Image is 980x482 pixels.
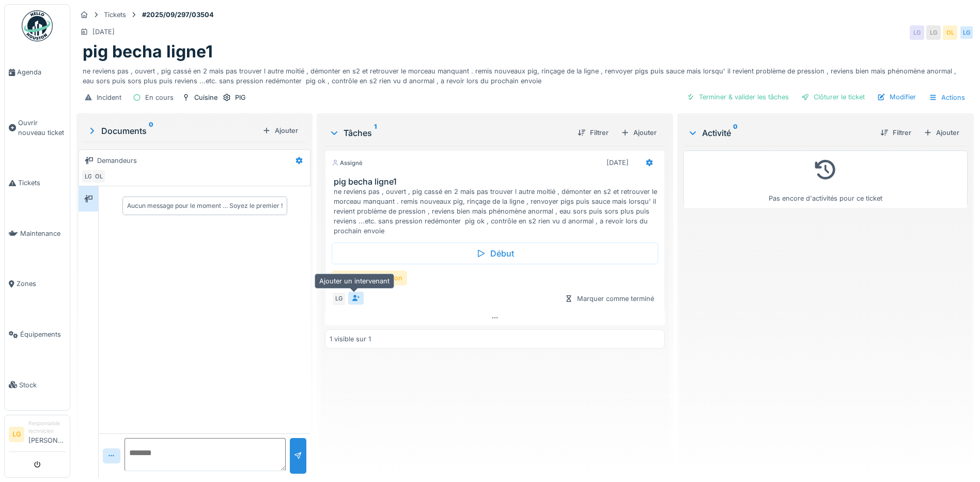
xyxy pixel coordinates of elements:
div: Ajouter [920,126,963,140]
span: Agenda [17,67,66,77]
div: Début [332,243,658,264]
a: Maintenance [5,208,70,259]
div: LG [81,169,96,184]
img: Badge_color-CXgf-gQk.svg [22,10,53,41]
strong: #2025/09/297/03504 [138,10,218,20]
h3: pig becha ligne1 [334,177,660,187]
div: Cuisine [194,93,217,102]
div: Tickets [104,10,126,20]
div: [DATE] [92,27,115,37]
div: LG [926,25,941,40]
div: OL [91,169,106,184]
span: Maintenance [20,229,66,238]
div: Responsable technicien [28,419,66,435]
div: fin d'intervention [332,270,407,285]
a: Zones [5,259,70,309]
div: En cours [145,93,174,102]
span: Zones [17,279,66,289]
a: LG Responsable technicien[PERSON_NAME] [9,419,66,452]
div: Incident [97,93,121,102]
a: Équipements [5,309,70,360]
div: OL [943,25,957,40]
a: Agenda [5,47,70,98]
sup: 0 [149,125,153,137]
div: Aucun message pour le moment … Soyez le premier ! [127,201,283,210]
div: LG [910,25,924,40]
div: PIG [235,93,246,102]
a: Ouvrir nouveau ticket [5,98,70,158]
div: Tâches [329,127,569,139]
div: Filtrer [876,126,915,140]
div: LG [959,25,974,40]
div: Modifier [873,90,920,104]
span: Tickets [18,178,66,188]
div: Terminer & valider les tâches [682,90,793,104]
div: Clôturer le ticket [797,90,869,104]
span: Équipements [20,329,66,339]
div: ne reviens pas , ouvert , pig cassé en 2 mais pas trouver l autre moitié , démonter en s2 et retr... [83,62,968,86]
div: [DATE] [606,158,629,168]
div: Actions [924,90,970,105]
div: Pas encore d'activités pour ce ticket [690,155,961,203]
div: Assigné [332,159,363,168]
div: Documents [87,125,258,137]
a: Stock [5,359,70,410]
div: Ajouter [617,126,661,140]
h1: pig becha ligne1 [83,42,213,62]
sup: 1 [374,127,377,139]
div: LG [332,292,346,306]
span: Stock [19,380,66,390]
sup: 0 [733,127,738,139]
li: [PERSON_NAME] [28,419,66,449]
div: ne reviens pas , ouvert , pig cassé en 2 mais pas trouver l autre moitié , démonter en s2 et retr... [334,187,660,236]
div: Activité [688,127,872,139]
div: Ajouter [258,124,302,138]
div: Demandeurs [97,156,137,165]
div: Marquer comme terminé [561,292,658,306]
div: Filtrer [573,126,613,140]
span: Ouvrir nouveau ticket [18,118,66,138]
li: LG [9,427,24,442]
div: 1 visible sur 1 [330,334,371,344]
div: Ajouter un intervenant [315,274,394,289]
a: Tickets [5,158,70,208]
